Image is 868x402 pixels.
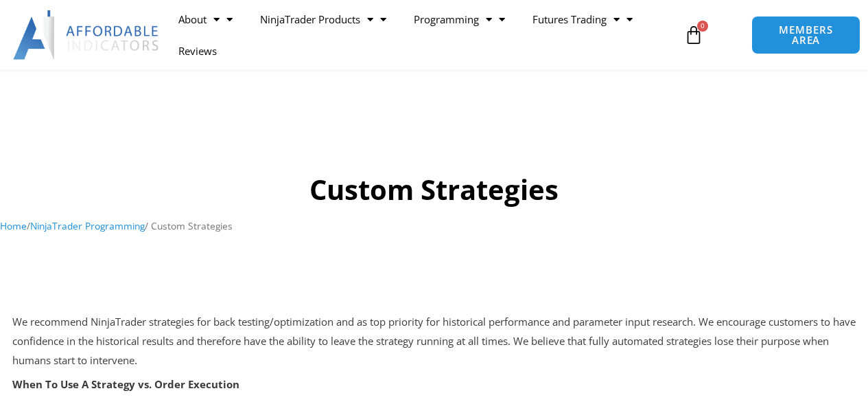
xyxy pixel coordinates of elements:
a: Programming [400,3,519,35]
span: 0 [697,21,708,32]
a: 0 [664,15,724,55]
a: NinjaTrader Products [246,3,400,35]
a: Futures Trading [519,3,646,35]
a: Reviews [165,35,231,67]
span: MEMBERS AREA [766,25,846,45]
a: NinjaTrader Programming [30,219,145,232]
a: MEMBERS AREA [751,16,860,54]
nav: Menu [165,3,677,67]
a: About [165,3,246,35]
img: LogoAI | Affordable Indicators – NinjaTrader [13,10,161,60]
p: We recommend NinjaTrader strategies for back testing/optimization and as top priority for histori... [12,313,856,370]
strong: When To Use A Strategy vs. Order Execution [12,377,239,391]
